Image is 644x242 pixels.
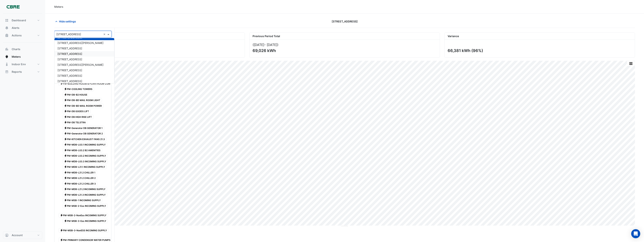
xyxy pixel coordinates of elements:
[54,5,63,9] div: Meters
[63,198,103,203] span: PM-MSB-1 INCOMING SUPPLY
[64,88,67,90] fa-icon: Electricity
[64,121,67,124] fa-icon: Electricity
[64,143,67,146] fa-icon: Electricity
[64,188,67,191] fa-icon: Electricity
[63,192,107,197] span: PM-MDB-L21.3 INCOMING SUPPLY
[12,34,22,37] span: Actions
[264,43,277,47] span: - [DATE]
[64,171,67,174] fa-icon: Electricity
[57,63,103,66] span: [STREET_ADDRESS][PERSON_NAME]
[54,33,245,40] div: Current Period Total
[253,48,436,53] div: 69,026 kWh
[64,104,67,107] fa-icon: Electricity
[63,165,107,169] span: PM-MDB-L21.1 INCOMING SUPPLY
[5,34,9,37] app-icon: Actions
[3,68,42,76] button: Reports
[64,93,67,96] fa-icon: Electricity
[5,62,9,66] app-icon: Indoor Env
[60,238,63,241] fa-icon: Electricity
[3,60,42,68] button: Indoor Env
[12,18,26,22] span: Dashboard
[57,41,103,44] span: [STREET_ADDRESS][PERSON_NAME]
[63,126,104,130] span: PM-Generator DB GENERATOR 1
[64,193,67,196] fa-icon: Electricity
[63,109,91,114] span: PM-DB GOODS LIFT
[60,214,63,217] fa-icon: Electricity
[54,18,78,25] button: Hide settings
[627,61,635,66] button: More Options
[3,17,42,24] button: Dashboard
[5,70,9,74] app-icon: Reports
[54,38,114,83] div: Options List
[63,120,88,125] span: PM-DB TELSTRA
[250,33,440,40] div: Previous Period Total
[3,24,42,32] button: Alerts
[64,165,67,168] fa-icon: Electricity
[57,58,82,61] span: [STREET_ADDRESS]
[57,52,82,55] span: [STREET_ADDRESS]
[12,26,19,30] span: Alerts
[63,187,107,191] span: PM-MDB-L21.2 INCOMING SUPPLY
[63,131,105,136] span: PM-Generator DB GENERATOR 2
[64,110,67,113] fa-icon: Electricity
[64,182,67,185] fa-icon: Electricity
[64,132,67,135] fa-icon: Electricity
[12,55,21,59] span: Meters
[58,228,109,233] span: PM-MSB-3-NonESS INCOMING SUPPLY
[63,159,108,164] span: PM-MDB-L03.3 INCOMING SUPPLY
[64,138,67,140] fa-icon: Electricity
[12,62,26,66] span: Indoor Env
[63,154,108,158] span: PM-MDB-L03.2 INCOMING SUPPLY
[631,229,640,238] div: Open Intercom Messenger
[64,160,67,163] fa-icon: Electricity
[57,47,82,50] span: [STREET_ADDRESS]
[57,80,82,83] span: [STREET_ADDRESS]
[12,47,20,51] span: Charts
[3,231,42,239] button: Account
[64,177,67,179] fa-icon: Electricity
[5,3,21,11] img: Company Logo
[5,26,9,30] app-icon: Alerts
[59,19,76,23] span: Hide settings
[63,103,104,108] span: PM-DB-BD MAIL ROOM POWER
[57,48,241,53] div: 135,408 kWh
[64,126,67,129] fa-icon: Electricity
[63,204,108,208] span: PM-MSB-2-Ess INCOMING SUPPLY
[63,137,107,141] span: PM-KITCHEN EXHAUST FANS 21.3
[5,55,9,59] app-icon: Meters
[63,148,102,152] span: PM-MDB-L03.2 B2 AMENITIES
[103,32,106,36] span: Clear
[64,115,67,118] fa-icon: Electricity
[445,33,635,40] div: Variance
[57,69,82,72] span: [STREET_ADDRESS]
[64,199,67,202] fa-icon: Electricity
[63,176,97,180] span: PM-MDB-L21.2 CHILLER 2
[60,229,63,232] fa-icon: Electricity
[63,87,94,91] span: PM-COOLING TOWERS
[63,219,108,223] span: PM-MSB-3-Ess INCOMING SUPPLY
[64,99,67,102] fa-icon: Electricity
[253,43,437,47] div: ([DATE] )
[12,70,22,74] span: Reports
[63,181,98,186] span: PM-MDB-L21.2 CHILLER 3
[63,92,89,97] span: PM-DB-B2 HOUSE
[64,204,67,207] fa-icon: Electricity
[332,19,358,23] span: [STREET_ADDRESS]
[58,213,108,218] span: PM-MSB-2-NonEss INCOMING SUPPLY
[63,170,97,175] span: PM-MDB-L21.2 CHILLER 1
[5,18,9,22] app-icon: Dashboard
[63,115,94,119] span: PM-DB HIGH RISE LIFT
[63,142,107,147] span: PM-MDB-L03.1 INCOMING SUPPLY
[3,45,42,53] button: Charts
[64,154,67,157] fa-icon: Electricity
[64,149,67,152] fa-icon: Electricity
[12,233,23,237] span: Account
[3,53,42,60] button: Meters
[57,74,82,77] span: [STREET_ADDRESS]
[64,219,67,222] fa-icon: Electricity
[448,48,631,53] div: 66,381 kWh (96%)
[63,98,102,103] span: PM-DB-BD MAIL ROOM LIGHT
[3,32,42,39] button: Actions
[5,47,9,51] app-icon: Charts
[57,43,242,47] div: ([DATE] )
